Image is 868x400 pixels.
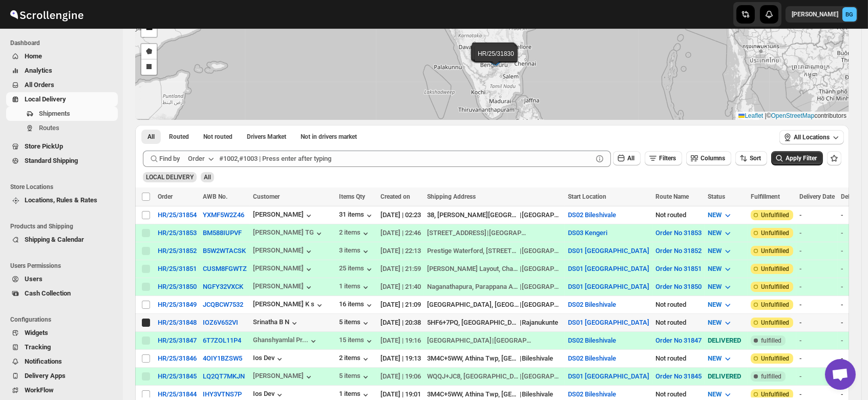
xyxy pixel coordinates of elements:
span: Configurations [10,315,118,324]
button: DS01 [GEOGRAPHIC_DATA] [568,283,649,290]
a: Zoom out [141,22,157,37]
div: - [799,246,835,256]
span: Order [158,193,173,200]
button: CUSM8FGWTZ [203,265,247,272]
button: DS01 [GEOGRAPHIC_DATA] [568,247,649,255]
button: All [613,151,641,165]
span: Delivery Date [799,193,835,200]
button: 15 items [339,336,374,346]
div: 1 items [339,390,371,400]
button: Claimable [241,130,292,144]
button: 5 items [339,372,371,382]
button: [PERSON_NAME] [253,264,314,275]
button: NEW [702,243,739,259]
div: Not routed [655,353,702,364]
div: [GEOGRAPHIC_DATA] [522,264,562,274]
span: Apply Filter [786,155,817,162]
div: [DATE] | 21:09 [380,300,421,310]
span: Unfulfilled [761,211,789,219]
span: Store Locations [10,183,118,191]
span: Store PickUp [25,142,63,150]
a: Leaflet [738,112,763,119]
button: Ios Dev [253,390,285,400]
div: Not routed [655,318,702,328]
button: NEW [702,279,739,295]
div: | [427,282,562,292]
span: | [765,112,767,119]
button: HR/25/31846 [158,354,197,362]
img: Marker [487,54,502,66]
div: [DATE] | 22:13 [380,246,421,256]
button: HR/25/31845 [158,372,197,380]
button: Filters [645,151,682,165]
button: DS02 Bileshivale [568,211,616,219]
button: 2 items [339,354,371,364]
div: Not routed [655,389,702,399]
span: fulfilled [761,336,781,345]
button: Un-claimable [294,130,363,144]
div: - [799,282,835,292]
button: Routes [6,121,118,135]
div: Bileshivale [522,353,553,364]
button: Cash Collection [6,286,118,301]
div: DELIVERED [708,371,745,382]
div: Ios Dev [253,354,285,364]
div: - [799,335,835,346]
div: [DATE] | 21:59 [380,264,421,274]
div: 16 items [339,300,374,310]
span: Unfulfilled [761,283,789,291]
button: Notifications [6,354,118,369]
div: [PERSON_NAME] [253,246,314,257]
div: | [427,335,562,346]
button: LQ2QT7MKJN [203,372,245,380]
button: Shipments [6,107,118,121]
div: - [799,210,835,220]
span: WorkFlow [25,386,54,394]
span: Unfulfilled [761,229,789,237]
span: NEW [708,390,722,398]
button: HR/25/31853 [158,229,197,237]
span: Routed [169,133,189,141]
span: LOCAL DELIVERY [146,174,194,181]
span: Unfulfilled [761,301,789,309]
div: [PERSON_NAME] [253,210,314,221]
button: HR/25/31844 [158,390,197,398]
button: DS02 Bileshivale [568,354,616,362]
button: HR/25/31849 [158,301,197,308]
button: WorkFlow [6,383,118,397]
button: DS02 Bileshivale [568,301,616,308]
div: | [427,389,562,399]
span: NEW [708,319,722,326]
img: Marker [486,53,502,64]
button: Unrouted [197,130,239,144]
span: NEW [708,265,722,272]
button: NEW [702,225,739,241]
span: Shipments [39,110,70,117]
button: Routed [163,130,195,144]
text: BG [846,11,854,18]
span: Unfulfilled [761,265,789,273]
button: DS02 Bileshivale [568,390,616,398]
button: 31 items [339,210,374,221]
div: [GEOGRAPHIC_DATA] [522,210,562,220]
div: [DATE] | 19:01 [380,389,421,399]
span: Dashboard [10,39,118,47]
button: IHY3VTNS7P [203,390,242,398]
div: Open chat [825,359,856,390]
span: Local Delivery [25,95,66,103]
div: Prestige Waterford, [STREET_ADDRESS] [427,246,519,256]
button: HR/25/31851 [158,265,197,272]
div: [GEOGRAPHIC_DATA] [494,335,534,346]
button: 1 items [339,282,371,292]
button: JCQBCW7532 [203,301,243,308]
div: 3M4C+5WW, Athina Twp, [GEOGRAPHIC_DATA], [GEOGRAPHIC_DATA] [427,353,519,364]
button: 25 items [339,264,374,275]
button: 3 items [339,246,371,257]
span: Customer [253,193,280,200]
